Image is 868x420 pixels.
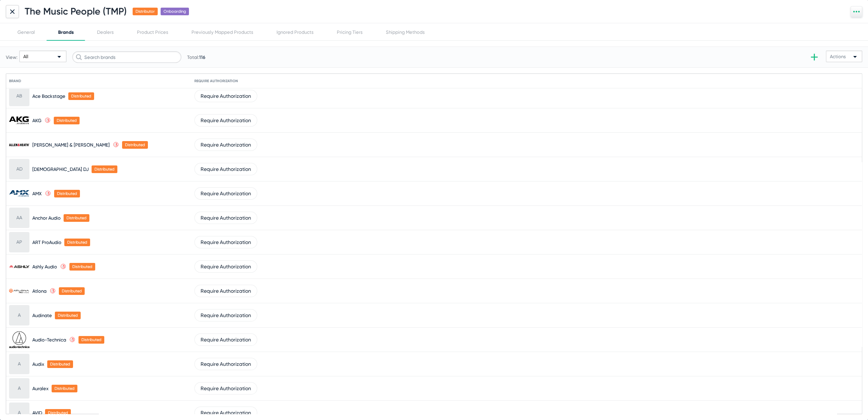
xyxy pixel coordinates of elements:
input: Search brands [72,51,181,63]
div: Product Prices [137,29,168,35]
span: Require Authorization [201,215,251,221]
img: Audio%20Technica.jpg [9,331,29,348]
span: Require Authorization [201,117,251,123]
span: Require Authorization [201,93,251,99]
span: View: [6,55,17,60]
div: AKG [32,118,41,123]
div: [DEMOGRAPHIC_DATA] DJ [32,167,89,172]
span: Distributed [64,239,90,246]
span: A [18,354,21,374]
span: Distributed [59,287,85,295]
span: Require Authorization [201,166,251,172]
span: Require Authorization [201,312,251,318]
span: Require Authorization [201,239,251,245]
span: Distributed [64,214,89,222]
div: General [17,29,35,35]
span: All [23,54,28,59]
mat-header-cell: Require Authorization [194,74,238,88]
span: Distributed [122,141,148,149]
span: A [18,378,21,399]
span: Onboarding [161,8,189,15]
span: Distributed [92,165,117,173]
span: Distributed [54,117,80,124]
div: AVID [32,410,42,416]
span: Require Authorization [201,191,251,196]
span: Distributed [78,336,104,344]
div: Ace Backstage [32,93,65,99]
span: Total: [187,55,205,60]
span: Distributed [69,263,95,271]
span: A [18,305,21,325]
div: Brands [58,29,74,35]
span: Actions [830,54,846,59]
span: Require Authorization [201,264,251,269]
span: AP [16,232,22,252]
span: Distributed [45,409,71,417]
span: Require Authorization [201,410,251,416]
div: Anchor Audio [32,215,61,221]
div: Shipping Methods [386,29,425,35]
span: AA [16,208,22,228]
div: Previously Mapped Products [191,29,253,35]
div: Audinate [32,313,52,318]
span: Distributed [55,312,81,319]
div: Atlona [32,288,47,294]
img: AMX.jpg [9,190,29,197]
h1: The Music People (TMP) [25,6,127,17]
span: Require Authorization [201,142,251,148]
div: ART ProAudio [32,240,61,245]
span: AB [16,86,22,106]
img: Atlona.jpg [9,289,29,293]
div: Ashly Audio [32,264,57,269]
img: Allen%20&%20Heath.jpg [9,144,29,146]
img: AKG.jpg [9,116,29,124]
div: Ignored Products [276,29,314,35]
span: Distributed [54,190,80,197]
span: Distributed [52,385,77,392]
span: Distributed [68,92,94,100]
span: Require Authorization [201,361,251,367]
div: Audio-Technica [32,337,66,343]
div: Auralex [32,386,49,391]
div: Audix [32,361,44,367]
div: Dealers [97,29,114,35]
div: AMX [32,191,42,196]
span: Require Authorization [201,288,251,294]
div: [PERSON_NAME] & [PERSON_NAME] [32,142,110,148]
div: Pricing Tiers [337,29,363,35]
span: Distributor [133,8,158,15]
span: Distributed [47,360,73,368]
mat-header-cell: Brand [9,74,194,88]
span: Require Authorization [201,385,251,391]
span: AD [16,159,23,179]
span: Require Authorization [201,337,251,343]
span: 116 [199,55,205,60]
img: Ashly%20Audio.jpg [9,265,29,268]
